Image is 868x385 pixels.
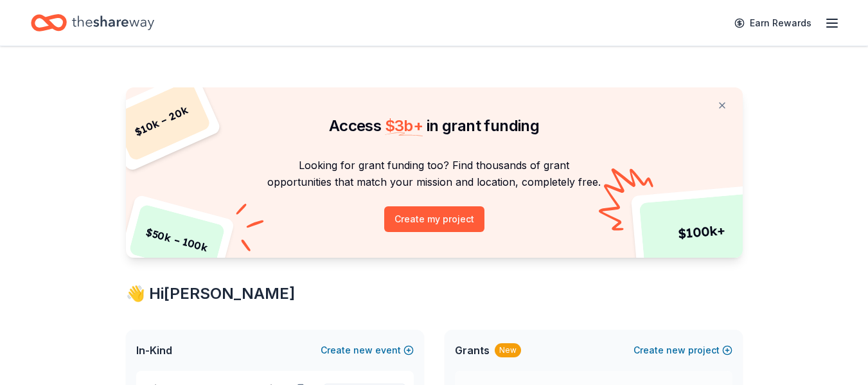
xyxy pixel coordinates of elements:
[31,8,154,38] a: Home
[141,157,727,191] p: Looking for grant funding too? Find thousands of grant opportunities that match your mission and ...
[126,283,743,304] div: 👋 Hi [PERSON_NAME]
[353,343,373,358] span: new
[385,116,423,135] span: $ 3b +
[321,343,414,358] button: Createnewevent
[455,343,490,358] span: Grants
[329,116,539,135] span: Access in grant funding
[111,80,211,162] div: $ 10k – 20k
[384,206,484,232] button: Create my project
[136,343,172,358] span: In-Kind
[633,343,732,358] button: Createnewproject
[666,343,686,358] span: new
[727,12,819,35] a: Earn Rewards
[495,343,521,357] div: New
